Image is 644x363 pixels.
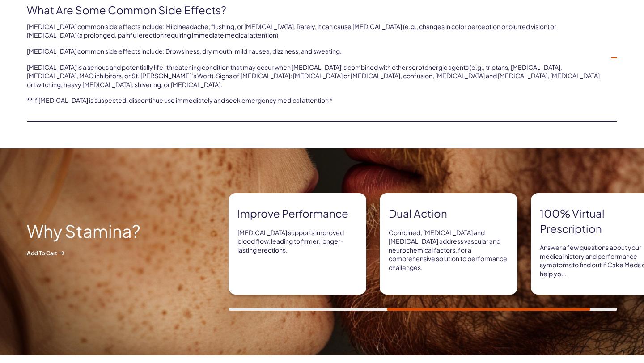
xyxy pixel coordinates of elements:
[27,47,603,56] p: [MEDICAL_DATA] common side effects include: Drowsiness, dry mouth, mild nausea, dizziness, and sw...
[27,63,603,89] p: [MEDICAL_DATA] is a serious and potentially life-threatening condition that may occur when [MEDIC...
[27,96,603,105] p: **If [MEDICAL_DATA] is suspected, discontinue use immediately and seek emergency medical attention *
[27,222,188,241] h2: Why Stamina?
[27,249,188,257] span: Add to Cart
[237,206,357,221] strong: Improve Performance
[27,3,603,18] a: What are some common side effects?
[27,22,603,40] p: [MEDICAL_DATA] common side effects include: Mild headache, flushing, or [MEDICAL_DATA]. Rarely, i...
[237,228,357,255] p: [MEDICAL_DATA] supports improved blood flow, leading to firmer, longer-lasting erections.
[389,206,508,221] strong: Dual Action
[389,228,508,272] p: Combined, [MEDICAL_DATA] and [MEDICAL_DATA] address vascular and neurochemical factors, for a com...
